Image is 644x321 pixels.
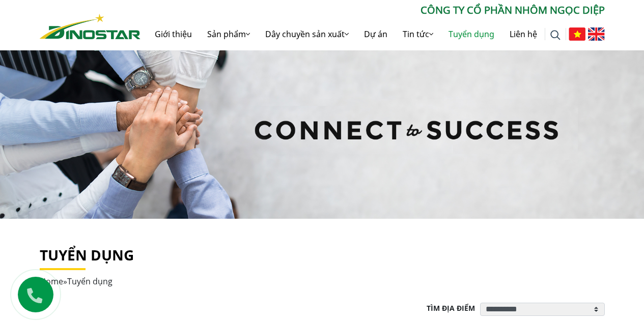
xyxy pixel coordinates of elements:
[569,27,585,41] img: Tiếng Việt
[427,303,480,313] p: Tìm địa điểm
[550,30,561,40] img: search
[588,27,605,41] img: English
[356,18,395,50] a: Dự án
[67,276,113,287] span: Tuyển dụng
[200,18,258,50] a: Sản phẩm
[147,18,200,50] a: Giới thiệu
[40,247,605,264] h1: Tuyển dụng
[141,3,605,18] p: CÔNG TY CỔ PHẦN NHÔM NGỌC DIỆP
[502,18,545,50] a: Liên hệ
[40,276,113,287] span: »
[258,18,356,50] a: Dây chuyền sản xuất
[40,14,141,39] img: Nhôm Dinostar
[441,18,502,50] a: Tuyển dụng
[395,18,441,50] a: Tin tức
